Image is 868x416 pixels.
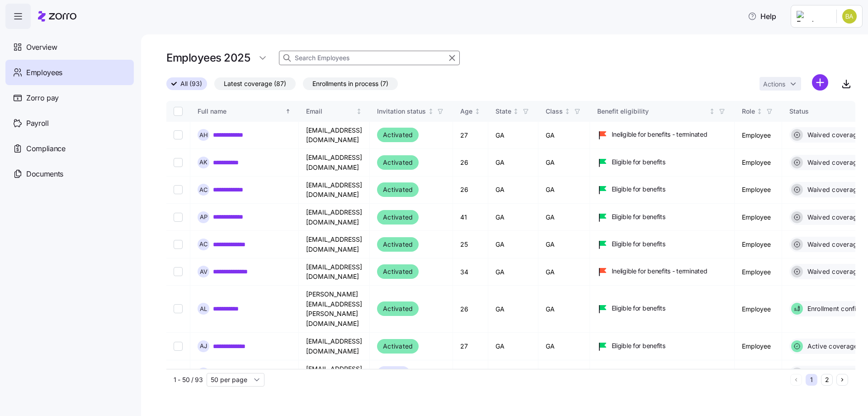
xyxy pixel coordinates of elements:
td: GA [538,258,590,286]
td: GA [538,231,590,258]
td: GA [488,204,538,231]
span: Eligible for benefits [612,304,665,313]
input: Select record 1 [174,130,183,139]
span: Overview [26,42,57,53]
div: Not sorted [564,108,571,115]
td: Employee [735,360,782,387]
td: 27 [453,122,488,149]
svg: add icon [812,74,828,91]
th: StateNot sorted [488,101,538,122]
input: Select record 5 [174,240,183,249]
span: Activated [383,266,413,277]
input: Select record 3 [174,185,183,194]
img: 6f46b9ca218b826edd2847f3ac42d6a8 [842,9,857,24]
th: RoleNot sorted [735,101,782,122]
span: A C [199,241,208,247]
th: AgeNot sorted [453,101,488,122]
td: 35 [453,360,488,387]
div: Not sorted [356,108,362,115]
span: Employees [26,67,62,78]
div: Age [460,106,472,116]
input: Select record 4 [174,213,183,222]
th: ClassNot sorted [538,101,590,122]
td: Employee [735,286,782,333]
span: Activated [383,239,413,250]
span: Eligible for benefits [612,239,665,249]
td: [EMAIL_ADDRESS][DOMAIN_NAME] [299,258,370,286]
div: Role [742,106,755,116]
td: 25 [453,231,488,258]
td: GA [488,286,538,333]
a: Documents [5,161,134,186]
h1: Employees 2025 [166,51,250,65]
td: Employee [735,177,782,204]
td: [PERSON_NAME][EMAIL_ADDRESS][PERSON_NAME][DOMAIN_NAME] [299,286,370,333]
span: Invited [383,368,404,379]
span: Waived coverage [805,240,861,249]
td: GA [488,333,538,360]
input: Select record 2 [174,158,183,167]
span: Documents [26,168,63,180]
td: Employee [735,204,782,231]
img: Employer logo [797,11,829,22]
div: Email [306,106,354,116]
span: Waived coverage [805,185,861,194]
span: Active coverage [805,342,858,351]
div: Not sorted [709,108,715,115]
span: A P [200,214,208,220]
td: GA [538,360,590,387]
td: GA [488,231,538,258]
button: 2 [821,374,833,386]
td: 27 [453,333,488,360]
td: [EMAIL_ADDRESS][DOMAIN_NAME] [299,122,370,149]
span: Activated [383,157,413,168]
td: 41 [453,204,488,231]
span: Ineligible for benefits - terminated [612,267,708,276]
span: A C [199,187,208,193]
td: [EMAIL_ADDRESS][DOMAIN_NAME] [299,360,370,387]
input: Select record 7 [174,304,183,313]
td: GA [488,149,538,176]
span: Compliance [26,143,66,154]
td: GA [488,122,538,149]
span: Waived coverage [805,213,861,222]
td: [EMAIL_ADDRESS][DOMAIN_NAME] [299,204,370,231]
td: GA [488,258,538,286]
td: Employee [735,149,782,176]
span: Eligible for benefits [612,158,665,167]
span: Eligible for benefits [612,185,665,194]
span: 1 - 50 / 93 [174,375,203,384]
span: Eligible for benefits [612,212,665,221]
button: Actions [759,77,801,91]
td: [EMAIL_ADDRESS][DOMAIN_NAME] [299,231,370,258]
th: Benefit eligibilityNot sorted [590,101,735,122]
a: Payroll [5,110,134,136]
span: Payroll [26,118,49,129]
span: Ineligible for benefits - terminated [612,130,708,139]
span: Activated [383,303,413,314]
input: Search Employees [279,51,460,65]
span: Eligible for benefits [612,341,665,350]
td: GA [488,177,538,204]
span: All (93) [180,78,202,90]
td: Employee [735,231,782,258]
span: Waived coverage [805,158,861,167]
div: Full name [198,106,283,116]
span: Waived coverage [805,267,861,276]
button: Previous page [790,374,802,386]
div: Not sorted [513,108,519,115]
th: Invitation statusNot sorted [370,101,453,122]
span: A V [200,269,208,275]
div: State [495,106,511,116]
td: [EMAIL_ADDRESS][DOMAIN_NAME] [299,149,370,176]
td: GA [538,204,590,231]
td: GA [538,286,590,333]
td: GA [538,149,590,176]
a: Compliance [5,136,134,161]
div: Not sorted [756,108,763,115]
span: Activated [383,341,413,352]
td: GA [538,122,590,149]
td: 26 [453,149,488,176]
span: Eligible for benefits [612,368,665,378]
button: 1 [806,374,817,386]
